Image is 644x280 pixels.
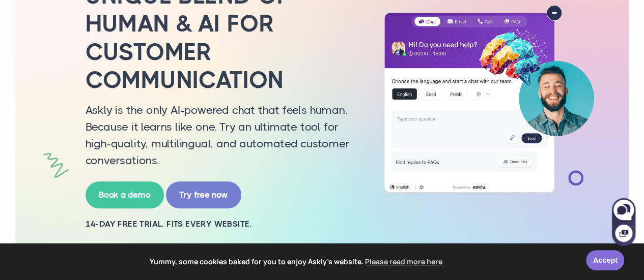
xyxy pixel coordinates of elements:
a: learn more about cookies [363,254,444,269]
h2: 14-day free trial. Fits every website. [86,219,360,230]
p: Askly is the only AI-powered chat that feels human. Because it learns like one. Try an ultimate t... [86,102,360,169]
iframe: Askly chat [611,196,636,247]
img: AI multilingual chat [376,5,602,193]
a: Accept [586,250,624,270]
a: Try free now [166,181,241,208]
span: Yummy, some cookies baked for you to enjoy Askly's website. [15,254,579,269]
a: Book a demo [86,181,164,208]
